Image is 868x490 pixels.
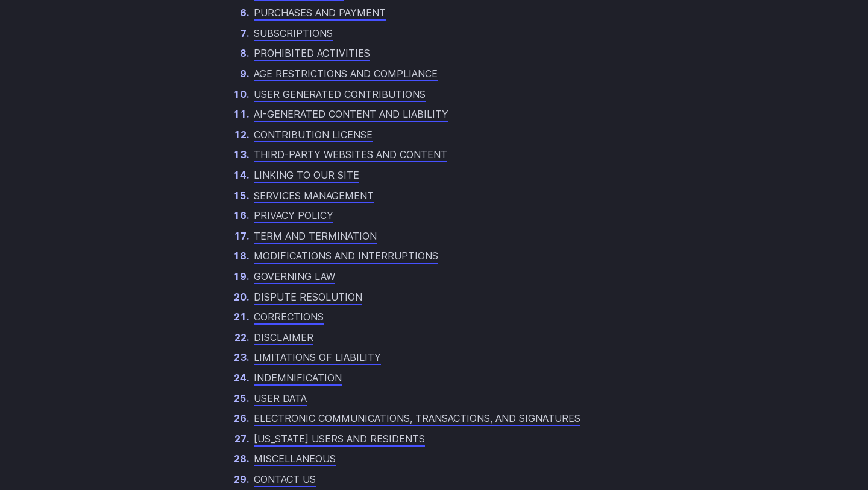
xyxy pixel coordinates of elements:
[254,209,333,221] a: PRIVACY POLICY
[254,169,359,181] a: LINKING TO OUR SITE
[254,47,370,59] a: PROHIBITED ACTIVITIES
[254,148,447,161] a: THIRD-PARTY WEBSITES AND CONTENT
[254,27,333,39] a: SUBSCRIPTIONS
[254,68,438,80] a: AGE RESTRICTIONS AND COMPLIANCE
[254,412,580,424] a: ELECTRONIC COMMUNICATIONS, TRANSACTIONS, AND SIGNATURES
[254,311,324,323] a: CORRECTIONS
[254,453,336,465] a: MISCELLANEOUS
[254,189,374,202] a: SERVICES MANAGEMENT
[254,129,373,141] a: CONTRIBUTION LICENSE
[254,433,425,445] a: [US_STATE] USERS AND RESIDENTS
[254,351,381,363] a: LIMITATIONS OF LIABILITY
[254,108,448,120] a: AI-GENERATED CONTENT AND LIABILITY
[254,270,335,282] a: GOVERNING LAW
[254,331,313,343] a: DISCLAIMER
[254,7,386,19] a: PURCHASES AND PAYMENT
[254,392,307,404] a: USER DATA
[254,250,438,262] a: MODIFICATIONS AND INTERRUPTIONS
[254,230,377,242] a: TERM AND TERMINATION
[254,473,316,485] a: CONTACT US
[254,372,342,384] a: INDEMNIFICATION
[254,291,362,303] a: DISPUTE RESOLUTION
[254,88,426,100] a: USER GENERATED CONTRIBUTIONS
